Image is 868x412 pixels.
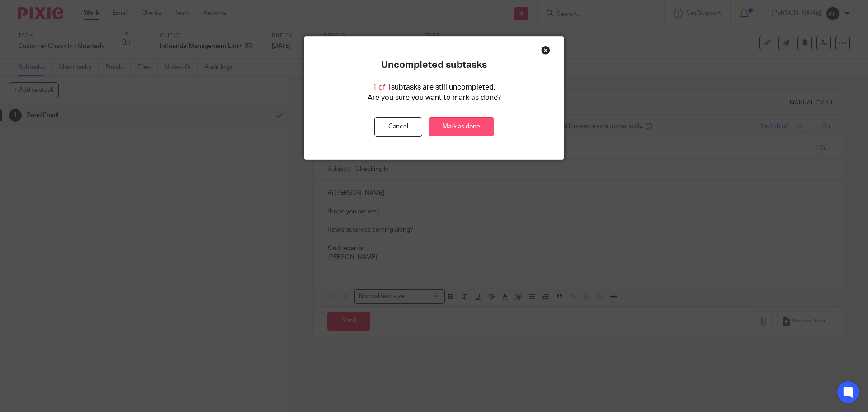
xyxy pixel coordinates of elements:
[373,82,495,93] p: subtasks are still uncompleted.
[381,59,487,71] p: Uncompleted subtasks
[429,117,494,137] a: Mark as done
[368,93,501,103] p: Are you sure you want to mark as done?
[374,117,422,137] button: Cancel
[373,84,391,91] span: 1 of 1
[541,46,550,55] div: Close this dialog window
